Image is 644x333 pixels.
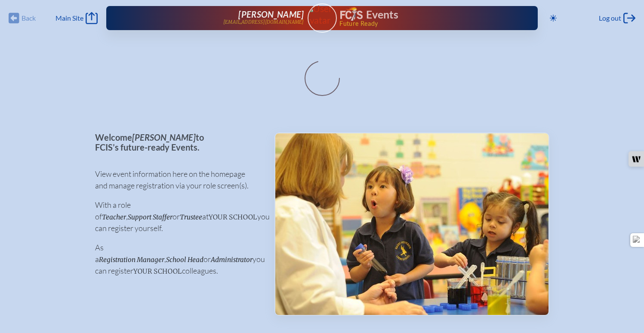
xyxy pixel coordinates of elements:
[102,213,126,221] span: Teacher
[95,199,261,234] p: With a role of , or at you can register yourself.
[55,14,83,22] span: Main Site
[275,133,548,315] img: Events
[238,9,304,19] span: [PERSON_NAME]
[308,3,337,33] a: User Avatar
[304,3,340,26] img: User Avatar
[133,267,182,275] span: your school
[134,9,304,27] a: [PERSON_NAME][EMAIL_ADDRESS][DOMAIN_NAME]
[209,213,257,221] span: your school
[223,19,304,25] p: [EMAIL_ADDRESS][DOMAIN_NAME]
[128,213,173,221] span: Support Staffer
[95,242,261,277] p: As a , or you can register colleagues.
[99,256,164,264] span: Registration Manager
[55,12,98,24] a: Main Site
[132,132,196,142] span: [PERSON_NAME]
[95,133,261,152] p: Welcome to FCIS’s future-ready Events.
[339,21,510,27] span: Future Ready
[95,168,261,191] p: View event information here on the homepage and manage registration via your role screen(s).
[166,256,203,264] span: School Head
[211,256,253,264] span: Administrator
[180,213,202,221] span: Trustee
[599,14,621,22] span: Log out
[340,7,511,27] div: FCIS Events — Future ready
